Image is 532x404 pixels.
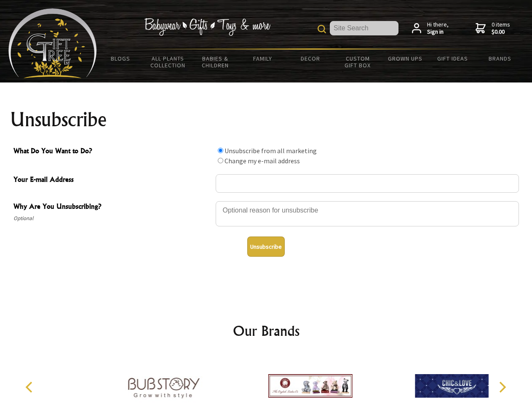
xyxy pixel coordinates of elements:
a: All Plants Collection [144,50,192,74]
span: 0 items [492,21,510,36]
a: Custom Gift Box [334,50,382,74]
input: Your E-mail Address [216,174,519,193]
a: 0 items$0.00 [476,21,510,36]
span: Your E-mail Address [13,174,211,186]
span: Why Are You Unsubscribing? [13,201,211,213]
h1: Unsubscribe [10,109,522,130]
a: Gift Ideas [429,50,476,67]
button: Next [493,378,511,396]
strong: $0.00 [492,28,510,36]
a: Hi there,Sign in [412,21,449,36]
button: Previous [21,378,40,396]
input: What Do You Want to Do? [218,148,223,153]
textarea: Why Are You Unsubscribing? [216,201,519,226]
label: Change my e-mail address [225,157,300,165]
span: Hi there, [427,21,449,36]
strong: Sign in [427,28,449,36]
img: Babywear - Gifts - Toys & more [144,18,270,36]
a: Brands [476,50,524,67]
input: Site Search [330,21,398,35]
input: What Do You Want to Do? [218,158,223,163]
a: Grown Ups [381,50,429,67]
h2: Our Brands [17,321,516,341]
a: Family [239,50,287,67]
a: Decor [286,50,334,67]
img: product search [318,25,326,33]
button: Unsubscribe [247,237,285,257]
span: Optional [13,213,211,223]
img: Babyware - Gifts - Toys and more... [8,8,97,78]
a: BLOGS [97,50,144,67]
a: Babies & Children [192,50,239,74]
span: What Do You Want to Do? [13,146,211,158]
label: Unsubscribe from all marketing [225,146,317,155]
